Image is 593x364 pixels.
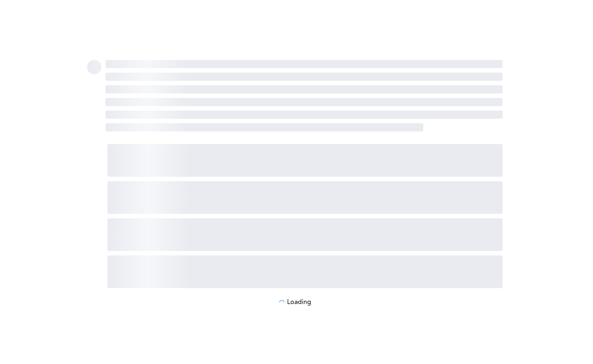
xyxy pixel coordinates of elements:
[108,218,503,251] span: ‌
[87,60,101,74] span: ‌
[106,111,503,119] span: ‌
[108,181,503,214] span: ‌
[106,60,503,68] span: ‌
[287,299,311,306] p: Loading
[108,144,503,177] span: ‌
[106,123,423,131] span: ‌
[106,85,503,93] span: ‌
[106,98,503,106] span: ‌
[106,73,503,81] span: ‌
[108,255,503,288] span: ‌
